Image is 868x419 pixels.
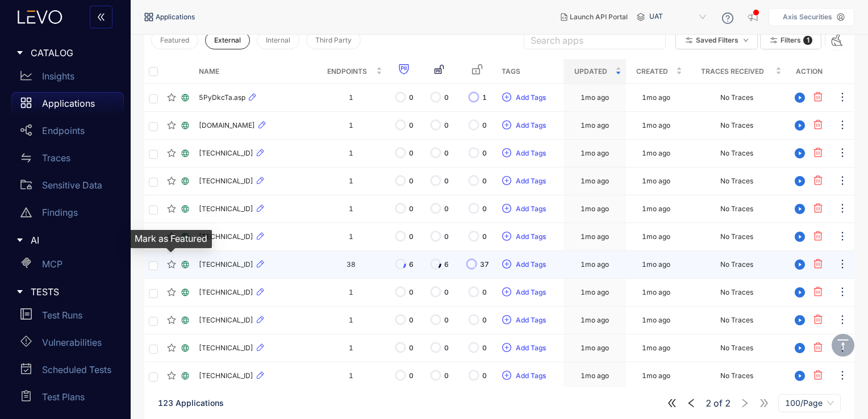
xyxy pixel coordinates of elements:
span: Add Tags [516,177,546,185]
span: 0 [444,233,449,241]
a: Insights [11,65,124,92]
span: 0 [409,205,414,213]
span: ellipsis [837,147,848,160]
span: Featured [160,36,189,44]
span: 0 [444,149,449,157]
span: plus-circle [502,232,511,242]
button: Third Party [306,31,361,49]
span: [TECHNICAL_ID] [199,205,253,213]
span: vertical-align-top [836,338,850,351]
div: 1mo ago [642,261,670,269]
button: plus-circleAdd Tags [502,200,546,218]
span: 0 [409,288,414,296]
span: star [167,288,176,297]
td: 1 [316,195,386,223]
span: play-circle [791,259,808,270]
p: Sensitive Data [42,180,102,190]
button: plus-circleAdd Tags [502,367,546,385]
span: ellipsis [837,203,848,216]
span: 0 [409,344,414,352]
div: 1mo ago [642,205,670,213]
div: 1mo ago [581,316,609,324]
span: ellipsis [837,370,848,383]
button: play-circle [791,89,809,107]
span: star [167,316,176,325]
span: star [167,371,176,380]
span: play-circle [791,148,808,158]
span: 0 [482,372,487,380]
a: Findings [11,201,124,228]
div: 1mo ago [642,94,670,102]
span: [TECHNICAL_ID] [199,288,253,296]
span: 0 [444,372,449,380]
span: star [167,149,176,158]
button: Filters 1 [760,31,821,49]
button: play-circle [791,116,809,135]
td: 1 [316,84,386,112]
div: No Traces [720,94,753,102]
span: 0 [482,233,487,241]
span: play-circle [791,232,808,242]
span: 0 [444,316,449,324]
span: Filters [781,36,801,44]
span: warning [20,207,32,218]
th: Created [626,59,687,84]
span: plus-circle [502,148,511,158]
span: TESTS [31,287,115,297]
p: Insights [42,71,74,81]
div: 1mo ago [642,288,670,296]
button: ellipsis [836,228,849,246]
td: 1 [316,279,386,307]
p: MCP [42,259,62,269]
span: play-circle [791,315,808,325]
button: Internal [257,31,299,49]
button: play-circle [791,367,809,385]
div: TESTS [7,280,124,304]
button: Saved Filtersdown [675,31,758,49]
span: UAT [649,8,708,26]
span: Traces Received [691,65,773,78]
div: 1mo ago [642,316,670,324]
div: 1mo ago [642,121,670,129]
button: Featured [151,31,198,49]
div: No Traces [720,344,753,352]
span: AI [31,235,115,245]
div: 1mo ago [581,177,609,185]
a: Test Plans [11,386,124,413]
span: 0 [482,121,487,129]
div: No Traces [720,261,753,269]
span: 0 [444,94,449,102]
span: star [167,260,176,269]
div: 1mo ago [581,344,609,352]
p: Axis Securities [783,13,832,21]
th: Traces Received [687,59,786,84]
span: Add Tags [516,121,546,129]
button: ellipsis [836,144,849,162]
td: 1 [316,334,386,362]
span: ellipsis [837,314,848,327]
span: play-circle [791,287,808,298]
span: 0 [444,288,449,296]
div: No Traces [720,372,753,380]
a: Scheduled Tests [11,358,124,386]
span: double-left [667,398,677,408]
span: [TECHNICAL_ID] [199,233,253,241]
span: 0 [444,121,449,129]
div: 1mo ago [581,121,609,129]
span: CATALOG [31,48,115,58]
div: 1mo ago [642,372,670,380]
td: 1 [316,167,386,195]
span: Launch API Portal [570,13,628,21]
span: ellipsis [837,258,848,271]
button: ellipsis [836,367,849,385]
div: 1mo ago [581,288,609,296]
span: 6 [444,261,449,269]
div: 1mo ago [581,233,609,241]
button: Launch API Portal [552,8,637,26]
a: Test Runs [11,304,124,331]
td: 1 [316,112,386,140]
span: 2 [706,398,711,408]
span: Add Tags [516,372,546,380]
button: ellipsis [836,172,849,190]
div: No Traces [720,316,753,324]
